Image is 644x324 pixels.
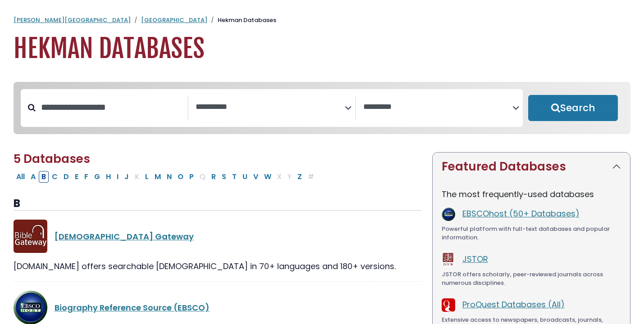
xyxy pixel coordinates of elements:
button: Filter Results H [103,171,114,183]
input: Search database by title or keyword [36,100,187,115]
a: ProQuest Databases (All) [462,299,565,310]
button: Filter Results P [187,171,196,183]
a: Biography Reference Source (EBSCO) [55,302,210,313]
nav: Search filters [14,82,630,134]
button: Filter Results V [251,171,261,183]
button: Submit for Search Results [528,95,618,121]
button: Filter Results J [122,171,132,183]
button: Featured Databases [433,153,630,181]
button: Filter Results R [209,171,219,183]
button: Filter Results S [219,171,229,183]
nav: breadcrumb [14,16,630,25]
button: Filter Results B [39,171,49,183]
a: EBSCOhost (50+ Databases) [462,208,580,219]
span: 5 Databases [14,151,90,167]
button: Filter Results G [91,171,103,183]
textarea: Search [363,103,512,112]
div: JSTOR offers scholarly, peer-reviewed journals across numerous disciplines. [442,270,621,288]
button: Filter Results W [261,171,274,183]
button: Filter Results Z [295,171,305,183]
button: Filter Results F [82,171,91,183]
a: [GEOGRAPHIC_DATA] [141,16,207,24]
button: Filter Results M [152,171,164,183]
div: Powerful platform with full-text databases and popular information. [442,225,621,242]
button: Filter Results D [61,171,72,183]
li: Hekman Databases [207,16,276,25]
button: Filter Results L [142,171,151,183]
button: All [14,171,27,183]
button: Filter Results C [49,171,60,183]
a: [PERSON_NAME][GEOGRAPHIC_DATA] [14,16,131,24]
button: Filter Results O [175,171,186,183]
button: Filter Results N [164,171,174,183]
button: Filter Results E [72,171,81,183]
p: The most frequently-used databases [442,188,621,200]
button: Filter Results U [240,171,250,183]
div: [DOMAIN_NAME] offers searchable [DEMOGRAPHIC_DATA] in 70+ languages and 180+ versions. [14,260,421,272]
a: [DEMOGRAPHIC_DATA] Gateway [55,231,194,242]
div: Alpha-list to filter by first letter of database name [14,171,318,182]
h3: B [14,197,421,211]
button: Filter Results T [229,171,239,183]
h1: Hekman Databases [14,34,630,64]
a: JSTOR [462,253,488,265]
textarea: Search [196,103,345,112]
button: Filter Results I [114,171,121,183]
button: Filter Results A [28,171,38,183]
